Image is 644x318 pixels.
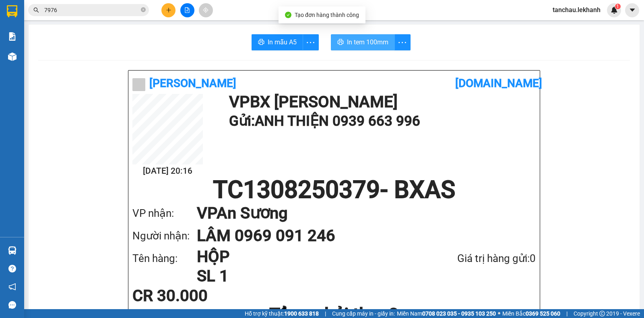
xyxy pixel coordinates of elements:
h2: [DATE] 20:16 [132,164,203,178]
button: file-add [180,3,194,17]
button: more [394,34,411,50]
span: printer [258,39,264,46]
span: more [395,37,410,48]
div: 30.000 [6,52,72,62]
img: warehouse-icon [8,52,17,61]
span: notification [8,283,16,291]
span: Cung cấp máy in - giấy in: [332,309,395,318]
span: Miền Bắc [502,309,560,318]
span: close-circle [141,6,146,14]
h1: LÂM 0969 091 246 [197,224,520,247]
b: [DOMAIN_NAME] [455,77,542,90]
div: Tên hàng: [132,250,197,267]
div: CR 30.000 [132,288,266,304]
span: file-add [184,7,190,13]
h1: Gửi: ANH THIỆN 0939 663 996 [229,110,532,132]
sup: 1 [615,4,621,9]
span: check-circle [285,12,291,18]
span: In mẫu A5 [268,37,297,47]
span: In tem 100mm [347,37,388,47]
div: Giá trị hàng gửi: 0 [415,250,536,267]
img: warehouse-icon [8,246,17,255]
div: Người nhận: [132,228,197,244]
span: Tạo đơn hàng thành công [295,12,359,18]
span: Miền Nam [397,309,496,318]
strong: 0708 023 035 - 0935 103 250 [422,310,496,317]
h1: SL 1 [197,266,415,286]
span: plus [166,7,171,13]
img: solution-icon [8,32,17,41]
span: | [325,309,326,318]
span: tanchau.lekhanh [546,5,607,15]
img: icon-new-feature [611,6,618,14]
span: more [303,37,318,48]
span: Gửi: [7,8,19,16]
span: close-circle [141,7,146,12]
div: VP nhận: [132,205,197,222]
h1: VP An Sương [197,202,520,224]
span: caret-down [629,6,636,14]
strong: 1900 633 818 [284,310,319,317]
div: HÀ NHI [7,26,71,36]
span: aim [203,7,208,13]
span: CR : [6,53,19,61]
span: Nhận: [77,8,96,16]
button: caret-down [625,3,639,17]
div: 0931463661 [77,36,142,47]
div: 0968894726 [7,36,71,47]
span: ⚪️ [498,312,500,315]
span: copyright [599,311,605,316]
span: printer [337,39,344,46]
span: 1 [616,4,619,9]
span: question-circle [8,265,16,272]
div: Lý Thường Kiệt [77,7,142,26]
b: [PERSON_NAME] [149,77,236,90]
strong: 0369 525 060 [526,310,560,317]
h1: VP BX [PERSON_NAME] [229,94,532,110]
button: more [303,34,319,50]
span: search [33,7,39,13]
span: message [8,301,16,309]
div: BX [PERSON_NAME] [7,7,71,26]
span: | [566,309,568,318]
img: logo-vxr [7,5,17,17]
button: aim [199,3,213,17]
h1: TC1308250379 - BXAS [132,178,536,202]
input: Tìm tên, số ĐT hoặc mã đơn [44,6,139,15]
div: HOA [77,26,142,36]
button: printerIn tem 100mm [331,34,395,50]
button: printerIn mẫu A5 [252,34,303,50]
span: Hỗ trợ kỹ thuật: [245,309,319,318]
h1: HỘP [197,247,415,266]
button: plus [161,3,175,17]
